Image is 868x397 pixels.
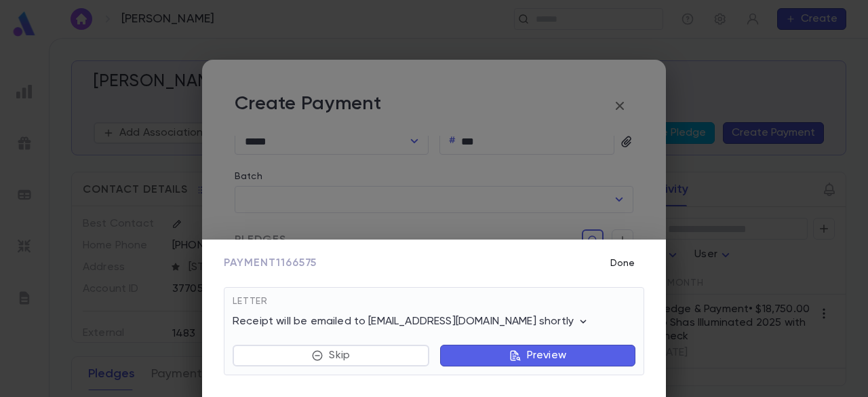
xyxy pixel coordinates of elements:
button: Preview [440,345,635,366]
p: Receipt will be emailed to [EMAIL_ADDRESS][DOMAIN_NAME] shortly [233,315,590,328]
p: Skip [329,349,350,362]
button: Done [601,250,644,276]
p: Preview [527,349,566,362]
span: Payment 1166575 [224,257,317,270]
button: Skip [233,345,429,366]
div: Letter [233,296,635,315]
